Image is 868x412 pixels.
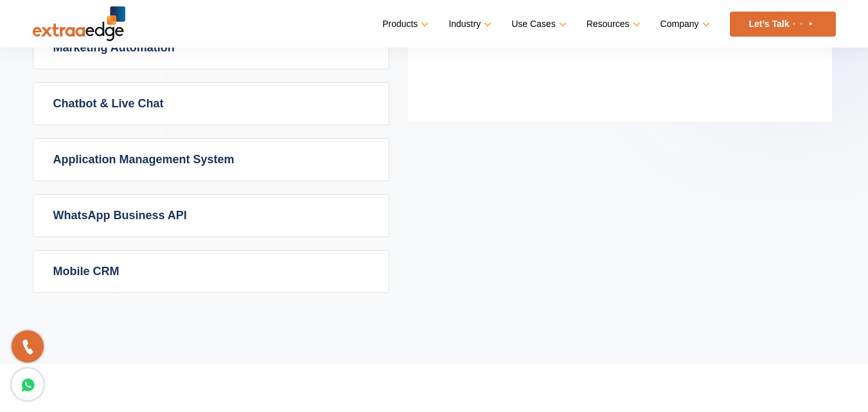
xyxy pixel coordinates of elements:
a: Chatbot & Live Chat [33,83,389,125]
a: Industry [448,15,489,33]
a: Products [382,15,426,33]
a: WhatsApp Business API [33,195,389,237]
a: Application Management System [33,139,389,181]
a: Marketing Automation [33,27,389,69]
a: Mobile CRM [33,251,389,292]
a: Resources [587,15,638,33]
a: Company [660,15,707,33]
a: Use Cases [511,15,563,33]
a: Let’s Talk [730,12,836,37]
